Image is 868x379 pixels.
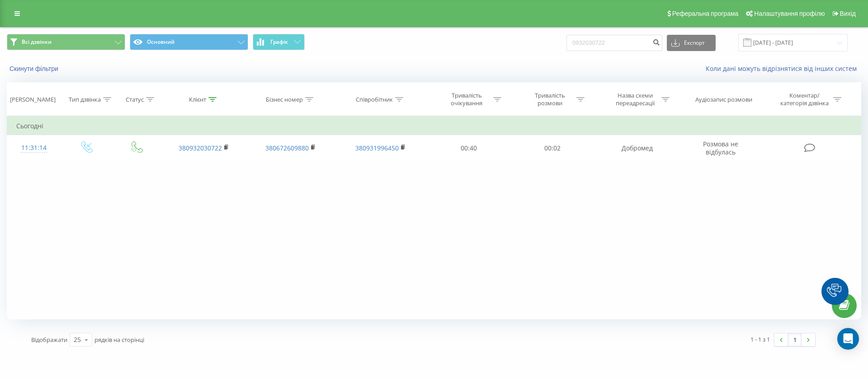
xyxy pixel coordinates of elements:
span: Реферальна програма [672,10,739,17]
button: Основний [130,34,248,50]
span: Вихід [840,10,856,17]
div: 1 - 1 з 1 [750,335,770,344]
div: Коментар/категорія дзвінка [778,92,831,107]
span: Налаштування профілю [754,10,825,17]
div: 11:31:14 [16,139,52,157]
div: Співробітник [356,96,393,103]
span: Розмова не відбулась [703,140,738,156]
a: 380672609880 [265,144,309,152]
div: Бізнес номер [266,96,303,103]
button: Графік [253,34,305,50]
span: рядків на сторінці [94,336,144,344]
td: 00:40 [427,135,510,161]
a: Коли дані можуть відрізнятися вiд інших систем [706,64,861,73]
button: Експорт [667,35,716,51]
td: Сьогодні [7,117,861,135]
div: Тип дзвінка [69,96,101,103]
button: Всі дзвінки [7,34,125,50]
div: Тривалість очікування [443,92,491,107]
div: 25 [74,335,81,344]
div: Аудіозапис розмови [695,96,752,103]
a: 380931996450 [355,144,399,152]
td: Добромед [594,135,681,161]
input: Пошук за номером [566,35,662,51]
div: Назва схеми переадресації [611,92,659,107]
a: 380932030722 [179,144,222,152]
span: Всі дзвінки [22,38,52,46]
a: 1 [788,333,802,346]
div: Клієнт [189,96,206,103]
span: Відображати [31,336,67,344]
span: Графік [270,39,288,45]
div: Тривалість розмови [526,92,574,107]
button: Скинути фільтри [7,65,63,73]
td: 00:02 [510,135,594,161]
div: [PERSON_NAME] [10,96,56,103]
div: Open Intercom Messenger [837,328,859,350]
div: Статус [126,96,144,103]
